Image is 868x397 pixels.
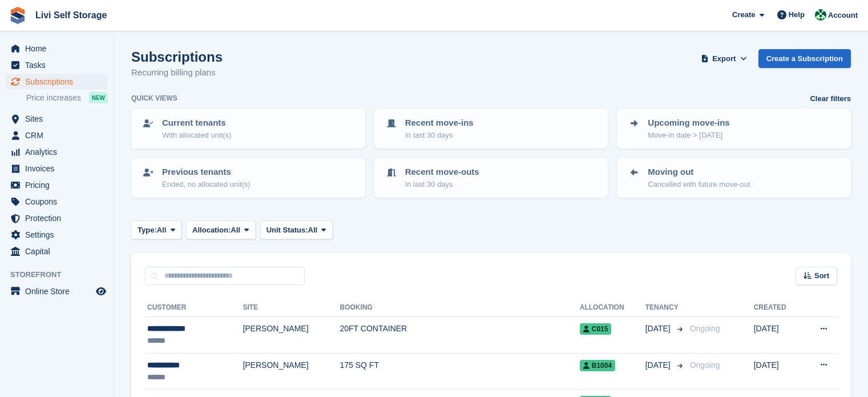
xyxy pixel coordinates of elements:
a: menu [6,41,108,57]
button: Export [699,49,749,68]
a: Clear filters [810,93,851,105]
td: [PERSON_NAME] [243,353,340,390]
span: Subscriptions [25,74,94,90]
a: Previous tenants Ended, no allocated unit(s) [132,159,364,197]
a: menu [6,243,108,259]
span: Storefront [10,269,114,280]
img: Accounts [815,9,826,21]
span: Pricing [25,177,94,193]
th: Created [754,299,802,317]
p: Recurring billing plans [131,66,223,79]
span: Settings [25,227,94,243]
span: Invoices [25,161,94,177]
a: menu [6,161,108,177]
span: Sort [814,270,829,282]
span: Protection [25,210,94,226]
h1: Subscriptions [131,49,223,65]
span: B1004 [580,360,615,371]
a: menu [6,111,108,127]
a: menu [6,127,108,143]
span: All [231,224,240,236]
th: Tenancy [645,299,685,317]
span: Type: [138,224,157,236]
td: [DATE] [754,353,802,390]
p: Previous tenants [162,166,251,179]
span: Sites [25,111,94,127]
span: Price increases [26,93,81,103]
span: Capital [25,243,94,259]
th: Allocation [580,299,645,317]
th: Customer [145,299,243,317]
a: menu [6,210,108,226]
a: menu [6,194,108,210]
span: Ongoing [690,324,720,333]
a: menu [6,57,108,73]
p: Recent move-ins [405,117,474,130]
a: Create a Subscription [758,49,851,68]
span: Export [712,53,736,65]
p: Current tenants [162,117,231,130]
a: menu [6,177,108,193]
a: Upcoming move-ins Move-in date > [DATE] [618,110,850,147]
button: Allocation: All [186,220,256,239]
img: stora-icon-8386f47178a22dfd0bd8f6a31ec36ba5ce8667c1dd55bd0f319d3a0aa187defe.svg [9,7,26,24]
span: Online Store [25,283,94,299]
span: Help [789,9,805,21]
span: [DATE] [645,323,673,335]
p: Recent move-outs [405,166,479,179]
div: NEW [89,92,108,103]
span: Create [732,9,755,21]
p: Moving out [648,166,750,179]
span: Account [828,10,858,21]
span: Ongoing [690,360,720,370]
a: Current tenants With allocated unit(s) [132,110,364,147]
p: With allocated unit(s) [162,130,231,141]
a: Moving out Cancelled with future move-out [618,159,850,197]
p: Upcoming move-ins [648,117,729,130]
a: menu [6,283,108,299]
td: 175 SQ FT [340,353,580,390]
span: CRM [25,127,94,143]
p: Cancelled with future move-out [648,179,750,190]
span: Tasks [25,57,94,73]
span: Unit Status: [267,224,308,236]
span: Analytics [25,144,94,160]
a: menu [6,227,108,243]
span: [DATE] [645,359,673,371]
td: [PERSON_NAME] [243,317,340,354]
span: All [308,224,318,236]
span: Coupons [25,194,94,210]
a: Recent move-outs In last 30 days [376,159,607,197]
a: Livi Self Storage [31,6,111,25]
button: Type: All [131,220,181,239]
td: [DATE] [754,317,802,354]
span: All [157,224,167,236]
span: Allocation: [192,224,231,236]
a: Recent move-ins In last 30 days [376,110,607,147]
button: Unit Status: All [260,220,333,239]
a: menu [6,144,108,160]
p: In last 30 days [405,130,474,141]
th: Booking [340,299,580,317]
span: C015 [580,323,612,335]
th: Site [243,299,340,317]
span: Home [25,41,94,57]
td: 20FT CONTAINER [340,317,580,354]
p: Ended, no allocated unit(s) [162,179,251,190]
a: Price increases NEW [26,91,108,104]
p: Move-in date > [DATE] [648,130,729,141]
a: Preview store [94,284,108,298]
h6: Quick views [131,93,177,103]
a: menu [6,74,108,90]
p: In last 30 days [405,179,479,190]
